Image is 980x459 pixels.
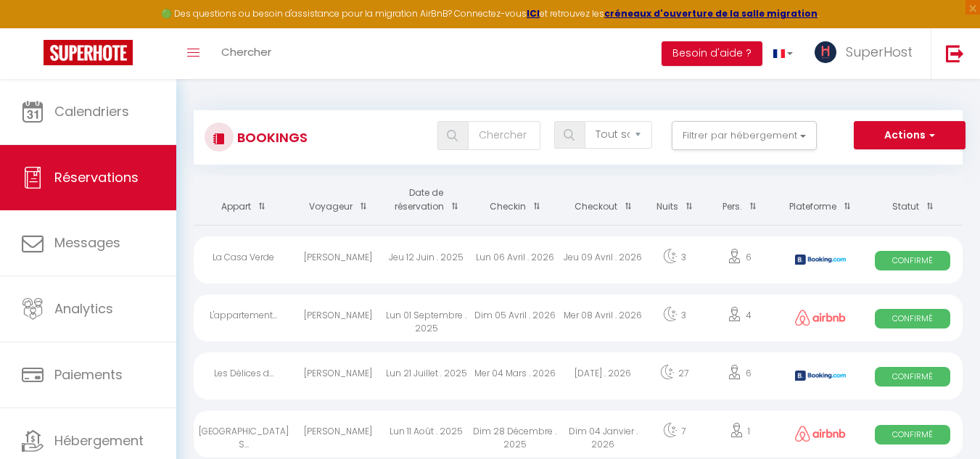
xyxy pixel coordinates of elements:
th: Sort by guest [294,175,382,225]
th: Sort by nights [647,175,701,225]
input: Chercher [468,121,540,150]
a: Chercher [210,28,282,79]
span: Messages [54,233,120,252]
span: Chercher [221,44,271,59]
span: Analytics [54,299,113,318]
th: Sort by status [862,175,963,225]
th: Sort by booking date [382,175,471,225]
h3: Bookings [234,121,308,154]
button: Besoin d'aide ? [662,41,762,66]
a: créneaux d'ouverture de la salle migration [604,7,818,20]
a: ICI [527,7,540,20]
th: Sort by channel [778,175,863,225]
span: Paiements [54,365,123,384]
img: logout [946,44,964,62]
span: Hébergement [54,431,144,450]
span: Réservations [54,168,139,186]
th: Sort by rentals [194,175,294,225]
th: Sort by checkout [559,175,648,225]
th: Sort by people [701,175,778,225]
button: Filtrer par hébergement [672,121,817,150]
span: SuperHost [846,43,913,61]
button: Actions [854,121,965,150]
a: ... SuperHost [804,28,931,79]
img: ... [815,41,836,63]
span: Calendriers [54,102,129,120]
img: Super Booking [44,40,133,65]
th: Sort by checkin [471,175,559,225]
